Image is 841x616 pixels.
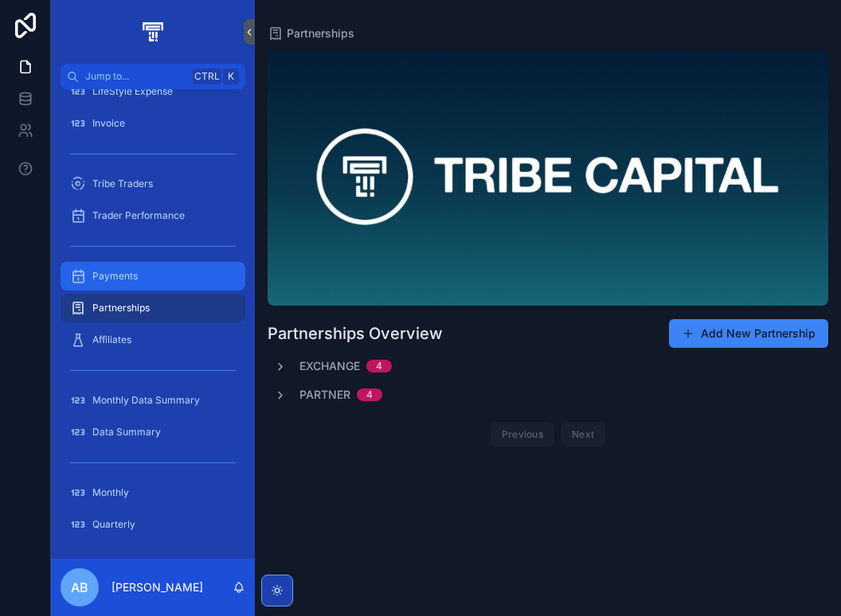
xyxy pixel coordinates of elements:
[193,68,221,84] span: Ctrl
[92,426,161,439] span: Data Summary
[61,77,245,106] a: LifeStyle Expense
[61,326,245,354] a: Affiliates
[61,418,245,446] a: Data Summary
[225,70,237,83] span: K
[669,319,828,348] button: Add New Partnership
[92,302,150,314] span: Partnerships
[376,360,382,372] div: 4
[366,388,373,401] div: 4
[61,510,245,539] a: Quarterly
[92,518,135,531] span: Quarterly
[92,394,200,407] span: Monthly Data Summary
[61,262,245,290] a: Payments
[61,478,245,507] a: Monthly
[92,486,129,499] span: Monthly
[71,578,88,597] span: AB
[299,387,350,403] span: Partner
[139,19,166,45] img: App logo
[61,294,245,322] a: Partnerships
[61,386,245,415] a: Monthly Data Summary
[61,64,245,89] button: Jump to...CtrlK
[61,109,245,138] a: Invoice
[268,25,354,41] a: Partnerships
[92,117,125,130] span: Invoice
[268,322,443,345] h1: Partnerships Overview
[111,579,203,595] p: [PERSON_NAME]
[92,270,138,283] span: Payments
[92,333,131,346] span: Affiliates
[92,177,153,190] span: Tribe Traders
[85,70,186,83] span: Jump to...
[51,89,255,559] div: scrollable content
[287,25,354,41] span: Partnerships
[61,201,245,230] a: Trader Performance
[61,170,245,198] a: Tribe Traders
[92,85,173,98] span: LifeStyle Expense
[299,358,360,374] span: Exchange
[92,209,185,222] span: Trader Performance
